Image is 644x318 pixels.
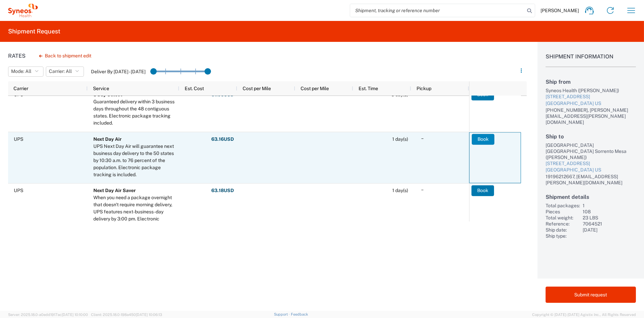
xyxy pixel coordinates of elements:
span: Copyright © [DATE]-[DATE] Agistix Inc., All Rights Reserved [532,312,636,318]
div: 108 [583,209,636,215]
button: Carrier: All [46,67,84,77]
button: 63.16USD [211,134,234,144]
div: When you need a package overnight that doesn't require morning delivery, UPS features next-busine... [93,194,176,230]
span: Carrier [13,86,28,91]
button: Book [471,185,494,196]
a: Feedback [291,312,308,316]
span: Mode: All [11,68,31,75]
span: Cost per Mile [243,86,271,91]
div: [STREET_ADDRESS] [546,94,636,100]
span: Server: 2025.18.0-a0edd1917ac [8,313,88,317]
a: Support [274,312,291,316]
b: Next Day Air Saver [93,188,136,193]
h2: Ship to [546,133,636,140]
a: [STREET_ADDRESS][GEOGRAPHIC_DATA] US [546,94,636,107]
div: 23 LBS [583,215,636,221]
span: Est. Cost [185,86,204,91]
h1: Shipment Information [546,53,636,67]
a: [STREET_ADDRESS][GEOGRAPHIC_DATA] US [546,160,636,174]
div: [PHONE_NUMBER], [PERSON_NAME][EMAIL_ADDRESS][PERSON_NAME][DOMAIN_NAME] [546,107,636,125]
div: 19196212667, [EMAIL_ADDRESS][PERSON_NAME][DOMAIN_NAME] [546,174,636,186]
h2: Shipment Request [8,27,60,35]
strong: 63.18 USD [211,187,234,194]
button: Book [471,89,494,100]
span: Client: 2025.18.0-198a450 [91,313,162,317]
button: 51.95USD [211,89,234,100]
h1: Rates [8,53,26,59]
span: Service [93,86,109,91]
div: 7064521 [583,221,636,227]
div: 1 [583,203,636,209]
b: Next Day Air [93,136,122,142]
h2: Shipment details [546,194,636,200]
div: Total weight: [546,215,580,221]
span: 1 day(s) [392,188,408,193]
span: Pickup [417,86,431,91]
div: [STREET_ADDRESS] [546,160,636,167]
strong: 63.16 USD [211,136,234,142]
div: Syneos Health ([PERSON_NAME]) [546,87,636,94]
span: [DATE] 10:10:00 [62,313,88,317]
b: 3 Day Select [93,92,122,97]
span: [DATE] 10:06:13 [136,313,162,317]
button: Mode: All [8,67,43,77]
span: Cost per Mile [301,86,329,91]
div: [GEOGRAPHIC_DATA] US [546,167,636,174]
label: Deliver By [DATE] - [DATE] [91,69,146,75]
span: UPS [14,136,23,142]
input: Shipment, tracking or reference number [350,4,525,17]
button: Back to shipment edit [34,50,97,62]
div: Ship date: [546,227,580,233]
div: UPS Next Day Air will guarantee next business day delivery to the 50 states by 10:30 a.m. to 76 p... [93,143,176,178]
button: 63.18USD [211,185,234,196]
div: [GEOGRAPHIC_DATA] US [546,100,636,107]
div: Total packages: [546,203,580,209]
button: Book [472,134,494,144]
div: Pieces [546,209,580,215]
strong: 51.95 USD [211,91,234,98]
span: 1 day(s) [392,136,408,142]
div: [GEOGRAPHIC_DATA] [GEOGRAPHIC_DATA] Sorrento Mesa ([PERSON_NAME]) [546,142,636,160]
div: Reference: [546,221,580,227]
span: Carrier: All [49,68,72,75]
h2: Ship from [546,79,636,85]
div: Guaranteed delivery within 3 business days throughout the 48 contiguous states. Electronic packag... [93,98,176,127]
span: UPS [14,92,23,97]
span: UPS [14,188,23,193]
div: [DATE] [583,227,636,233]
span: 3 day(s) [391,92,408,97]
span: [PERSON_NAME] [541,7,579,14]
div: Ship type: [546,233,580,239]
button: Submit request [546,287,636,303]
span: Est. Time [359,86,378,91]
